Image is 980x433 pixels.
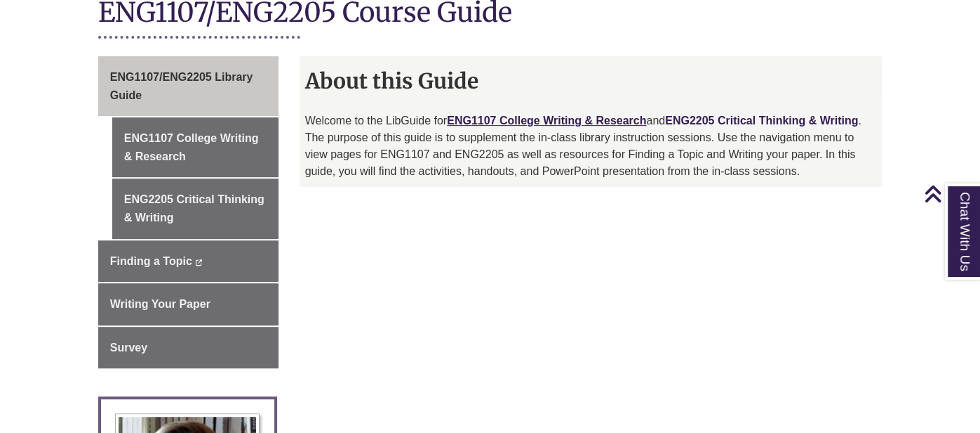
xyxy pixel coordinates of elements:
a: ENG2205 Critical Thinking & Writing [665,115,858,127]
a: ENG1107/ENG2205 Library Guide [98,56,278,116]
a: Survey [98,327,278,369]
a: Back to Top [924,184,976,203]
a: Finding a Topic [98,240,278,283]
span: ENG1107/ENG2205 Library Guide [110,71,253,101]
a: ENG1107 College Writing & Research [447,115,646,127]
span: Finding a Topic [110,255,192,267]
span: Survey [110,342,147,354]
i: This link opens in a new window [195,259,203,266]
h2: About this Guide [300,63,882,98]
a: ENG1107 College Writing & Research [112,117,278,177]
p: Welcome to the LibGuide for and . The purpose of this guide is to supplement the in-class library... [305,112,877,180]
div: Guide Page Menu [98,56,278,368]
a: Writing Your Paper [98,283,278,325]
a: ENG2205 Critical Thinking & Writing [112,179,278,238]
span: Writing Your Paper [110,298,210,310]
